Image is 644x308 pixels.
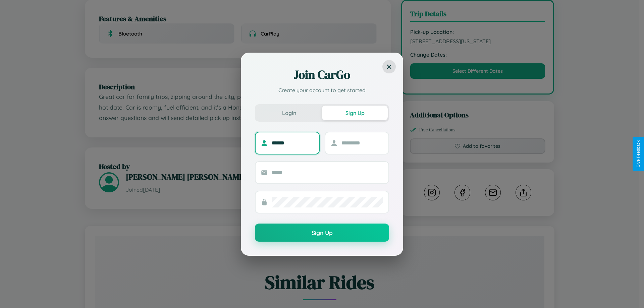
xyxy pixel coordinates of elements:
[322,106,388,120] button: Sign Up
[256,106,322,120] button: Login
[255,67,389,83] h2: Join CarGo
[255,86,389,94] p: Create your account to get started
[255,224,389,242] button: Sign Up
[636,140,641,168] div: Give Feedback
